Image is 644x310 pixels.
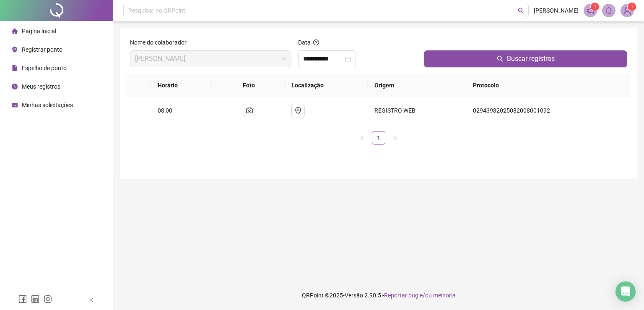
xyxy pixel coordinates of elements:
footer: QRPoint © 2025 - 2.90.5 - [113,281,644,310]
span: left [89,297,95,303]
li: Página anterior [355,131,369,144]
span: question-circle [313,39,319,45]
span: notification [587,7,594,14]
th: Origem [368,74,467,97]
button: Buscar registros [424,50,627,67]
div: Open Intercom Messenger [615,281,636,302]
span: 1 [631,4,634,10]
th: Protocolo [466,74,631,97]
span: clock-circle [12,84,18,89]
sup: Atualize o seu contato no menu Meus Dados [628,3,636,11]
span: Minhas solicitações [22,102,73,108]
td: 02943932025082008001092 [466,97,631,124]
span: 1 [594,4,597,10]
span: Data [298,39,311,46]
span: right [393,136,398,141]
span: left [359,136,364,141]
sup: 1 [591,3,599,11]
span: Reportar bug e/ou melhoria [384,292,456,299]
button: left [355,131,369,144]
a: 1 [372,131,385,144]
span: Meus registros [22,83,60,90]
span: Página inicial [22,28,56,34]
span: Buscar registros [507,54,555,64]
button: right [389,131,402,144]
li: 1 [372,131,385,144]
span: instagram [44,295,52,303]
span: environment [12,47,18,53]
th: Foto [236,74,285,97]
span: RAYANE SILVA GUIMARAES [135,51,286,67]
li: Próxima página [389,131,402,144]
span: Registrar ponto [22,46,62,53]
span: Espelho de ponto [22,65,67,71]
th: Horário [151,74,212,97]
span: facebook [18,295,27,303]
span: linkedin [31,295,39,303]
span: camera [246,107,253,114]
span: search [497,55,504,62]
span: [PERSON_NAME] [534,6,579,15]
img: 93700 [621,4,634,17]
span: search [518,8,524,14]
th: Localização [285,74,368,97]
span: Versão [345,292,363,299]
td: REGISTRO WEB [368,97,467,124]
span: bell [605,7,613,14]
span: 08:00 [158,107,172,114]
span: schedule [12,102,18,108]
span: environment [295,107,301,114]
label: Nome do colaborador [130,38,192,47]
span: home [12,28,18,34]
span: file [12,65,18,71]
